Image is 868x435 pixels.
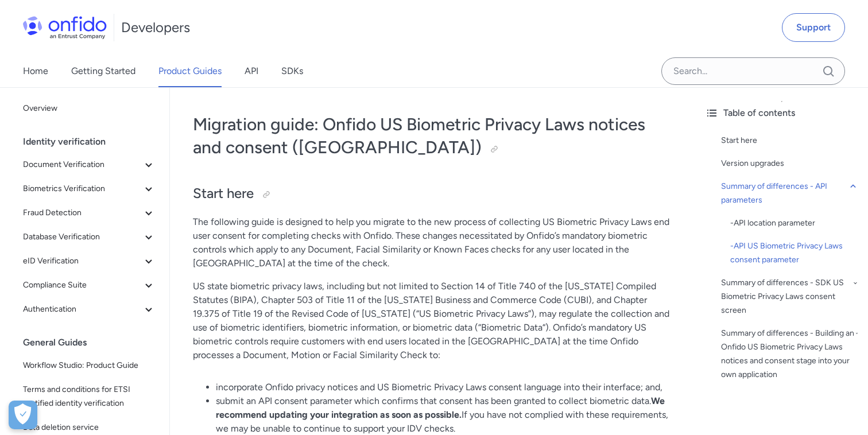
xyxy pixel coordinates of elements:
[158,55,222,87] a: Product Guides
[23,102,156,115] span: Overview
[23,130,165,153] div: Identity verification
[23,206,142,220] span: Fraud Detection
[193,279,673,362] p: US state biometric privacy laws, including but not limited to Section 14 of Title 740 of the [US_...
[193,184,673,204] h2: Start here
[23,359,156,372] span: Workflow Studio: Product Guide
[721,157,859,170] a: Version upgrades
[281,55,303,87] a: SDKs
[23,16,107,39] img: Onfido Logo
[730,239,859,267] a: -API US Biometric Privacy Laws consent parameter
[18,153,160,176] button: Document Verification
[193,215,673,270] p: The following guide is designed to help you migrate to the new process of collecting US Biometric...
[730,216,859,230] div: - API location parameter
[661,57,845,85] input: Onfido search input field
[18,274,160,297] button: Compliance Suite
[721,180,859,207] a: Summary of differences - API parameters
[18,201,160,224] button: Fraud Detection
[121,18,190,37] h1: Developers
[71,55,135,87] a: Getting Started
[245,55,258,87] a: API
[730,239,859,267] div: - API US Biometric Privacy Laws consent parameter
[216,395,665,420] strong: We recommend updating your integration as soon as possible.
[193,113,673,159] h1: Migration guide: Onfido US Biometric Privacy Laws notices and consent ([GEOGRAPHIC_DATA])
[23,302,142,316] span: Authentication
[705,106,859,120] div: Table of contents
[18,250,160,273] button: eID Verification
[18,354,160,377] a: Workflow Studio: Product Guide
[730,216,859,230] a: -API location parameter
[18,97,160,120] a: Overview
[23,278,142,292] span: Compliance Suite
[18,298,160,321] button: Authentication
[721,327,859,382] a: Summary of differences - Building an Onfido US Biometric Privacy Laws notices and consent stage i...
[18,177,160,200] button: Biometrics Verification
[721,276,859,317] a: Summary of differences - SDK US Biometric Privacy Laws consent screen
[23,383,156,410] span: Terms and conditions for ETSI certified identity verification
[782,13,845,42] a: Support
[18,378,160,415] a: Terms and conditions for ETSI certified identity verification
[23,55,48,87] a: Home
[23,331,165,354] div: General Guides
[9,401,37,429] div: Cookie Preferences
[23,182,142,196] span: Biometrics Verification
[23,230,142,244] span: Database Verification
[23,158,142,172] span: Document Verification
[721,134,859,147] a: Start here
[9,401,37,429] button: Open Preferences
[18,226,160,248] button: Database Verification
[216,380,673,394] li: incorporate Onfido privacy notices and US Biometric Privacy Laws consent language into their inte...
[23,421,156,434] span: Data deletion service
[23,254,142,268] span: eID Verification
